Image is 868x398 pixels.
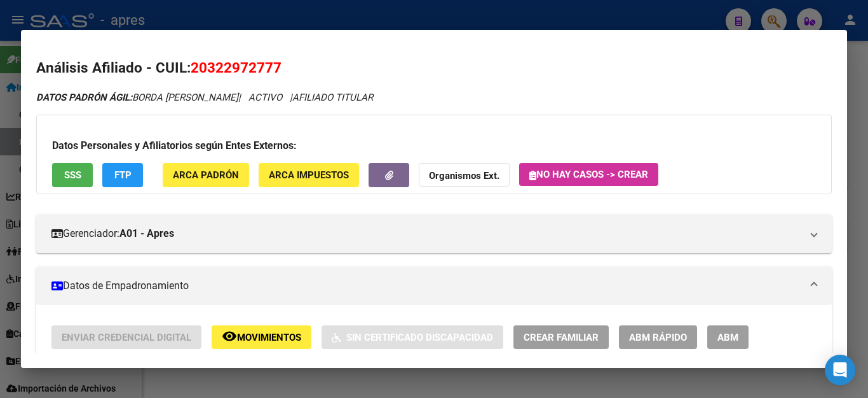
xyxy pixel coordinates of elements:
button: ARCA Impuestos [259,163,359,187]
strong: DATOS PADRÓN ÁGIL: [36,92,132,103]
mat-expansion-panel-header: Gerenciador:A01 - Apres [36,215,832,253]
button: Crear Familiar [513,325,609,349]
span: 20322972777 [191,59,281,76]
i: | ACTIVO | [36,92,373,103]
mat-panel-title: Gerenciador: [51,226,801,241]
button: ABM [707,325,749,349]
span: FTP [114,170,132,181]
span: Movimientos [237,332,301,343]
span: ABM Rápido [629,332,687,343]
div: Open Intercom Messenger [825,355,855,385]
h2: Análisis Afiliado - CUIL: [36,57,832,79]
span: BORDA [PERSON_NAME] [36,92,238,103]
span: Crear Familiar [524,332,599,343]
button: ARCA Padrón [163,163,249,187]
button: FTP [102,163,143,187]
span: Sin Certificado Discapacidad [346,332,493,343]
mat-expansion-panel-header: Datos de Empadronamiento [36,267,832,305]
span: ABM [717,332,738,343]
span: ARCA Padrón [173,170,239,181]
mat-icon: remove_red_eye [222,329,237,344]
span: SSS [64,170,81,181]
mat-panel-title: Datos de Empadronamiento [51,278,801,294]
h3: Datos Personales y Afiliatorios según Entes Externos: [52,138,816,153]
button: Movimientos [212,325,311,349]
span: AFILIADO TITULAR [292,92,373,103]
strong: A01 - Apres [119,226,174,241]
button: Enviar Credencial Digital [51,325,201,349]
button: Organismos Ext. [419,163,510,187]
button: ABM Rápido [619,325,697,349]
span: ARCA Impuestos [269,170,349,181]
button: No hay casos -> Crear [519,163,658,186]
strong: Organismos Ext. [429,171,499,182]
span: Enviar Credencial Digital [62,332,191,343]
span: No hay casos -> Crear [529,169,648,180]
button: Sin Certificado Discapacidad [322,325,503,349]
button: SSS [52,163,93,187]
